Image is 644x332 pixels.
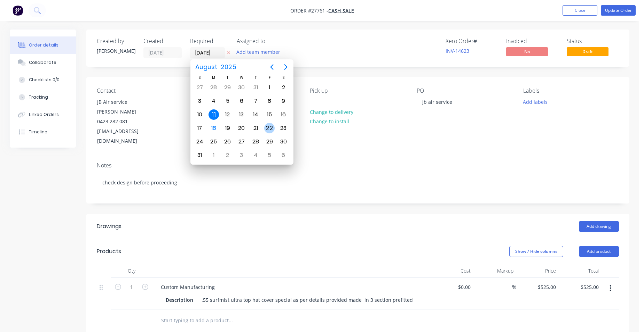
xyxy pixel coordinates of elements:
[195,96,205,106] div: Sunday, August 3, 2025
[163,295,196,305] div: Description
[264,123,275,133] div: Friday, August 22, 2025
[310,88,405,94] div: Pick up
[279,60,293,74] button: Next page
[97,222,121,231] div: Drawings
[97,126,155,146] div: [EMAIL_ADDRESS][DOMAIN_NAME]
[264,82,275,93] div: Friday, August 1, 2025
[209,96,219,106] div: Monday, August 4, 2025
[195,109,205,120] div: Sunday, August 10, 2025
[236,136,247,147] div: Wednesday, August 27, 2025
[237,38,306,44] div: Assigned to
[97,38,135,44] div: Created by
[10,36,76,54] button: Order details
[264,136,275,147] div: Friday, August 29, 2025
[250,150,261,160] div: Thursday, September 4, 2025
[512,283,516,291] span: %
[563,5,597,16] button: Close
[236,82,247,93] div: Wednesday, July 30, 2025
[236,96,247,106] div: Wednesday, August 6, 2025
[209,109,219,120] div: Monday, August 11, 2025
[417,88,512,94] div: PO
[209,82,219,93] div: Monday, July 28, 2025
[236,123,247,133] div: Wednesday, August 20, 2025
[233,47,284,57] button: Add team member
[262,75,276,81] div: F
[509,246,563,257] button: Show / Hide columns
[601,5,636,16] button: Update Order
[13,5,23,16] img: Factory
[195,123,205,133] div: Sunday, August 17, 2025
[237,47,284,57] button: Add team member
[97,47,135,55] div: [PERSON_NAME]
[506,38,558,44] div: Invoiced
[506,47,548,56] span: No
[250,82,261,93] div: Thursday, July 31, 2025
[250,96,261,106] div: Thursday, August 7, 2025
[97,97,155,117] div: JB Air service [PERSON_NAME]
[155,282,220,292] div: Custom Manufacturing
[97,162,619,169] div: Notes
[191,61,241,73] button: August2025
[209,150,219,160] div: Monday, September 1, 2025
[236,150,247,160] div: Wednesday, September 3, 2025
[278,96,289,106] div: Saturday, August 9, 2025
[219,61,238,73] span: 2025
[222,136,233,147] div: Tuesday, August 26, 2025
[250,123,261,133] div: Thursday, August 21, 2025
[446,48,469,54] a: INV-14623
[161,314,300,327] input: Start typing to add a product...
[473,264,516,278] div: Markup
[276,75,290,81] div: S
[264,96,275,106] div: Friday, August 8, 2025
[222,96,233,106] div: Tuesday, August 5, 2025
[193,75,207,81] div: S
[567,38,619,44] div: Status
[190,38,228,44] div: Required
[29,129,47,135] div: Timeline
[222,150,233,160] div: Tuesday, September 2, 2025
[195,136,205,147] div: Sunday, August 24, 2025
[250,136,261,147] div: Thursday, August 28, 2025
[579,246,619,257] button: Add product
[278,82,289,93] div: Saturday, August 2, 2025
[222,82,233,93] div: Tuesday, July 29, 2025
[143,38,182,44] div: Created
[278,123,289,133] div: Saturday, August 23, 2025
[567,47,608,56] span: Draft
[264,109,275,120] div: Friday, August 15, 2025
[10,71,76,89] button: Checklists 0/0
[111,264,152,278] div: Qty
[328,7,354,14] a: CASH SALE
[97,247,121,256] div: Products
[29,42,58,48] div: Order details
[290,7,328,14] span: Order #27761 -
[97,172,619,193] div: check design before proceeding
[195,82,205,93] div: Sunday, July 27, 2025
[10,54,76,71] button: Collaborate
[10,123,76,141] button: Timeline
[97,117,155,126] div: 0423 282 081
[559,264,602,278] div: Total
[97,88,192,94] div: Contact
[264,150,275,160] div: Friday, September 5, 2025
[29,59,56,66] div: Collaborate
[265,60,279,74] button: Previous page
[207,75,221,81] div: M
[579,221,619,232] button: Add drawing
[29,94,48,100] div: Tracking
[199,295,416,305] div: .55 surfmist ultra top hat cover special as per details provided made in 3 section prefitted
[222,123,233,133] div: Tuesday, August 19, 2025
[10,106,76,123] button: Linked Orders
[250,109,261,120] div: Thursday, August 14, 2025
[236,109,247,120] div: Wednesday, August 13, 2025
[417,97,458,107] div: jb air service
[431,264,474,278] div: Cost
[278,136,289,147] div: Saturday, August 30, 2025
[519,97,551,106] button: Add labels
[278,109,289,120] div: Saturday, August 16, 2025
[249,75,262,81] div: T
[278,150,289,160] div: Saturday, September 6, 2025
[523,88,619,94] div: Labels
[209,136,219,147] div: Monday, August 25, 2025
